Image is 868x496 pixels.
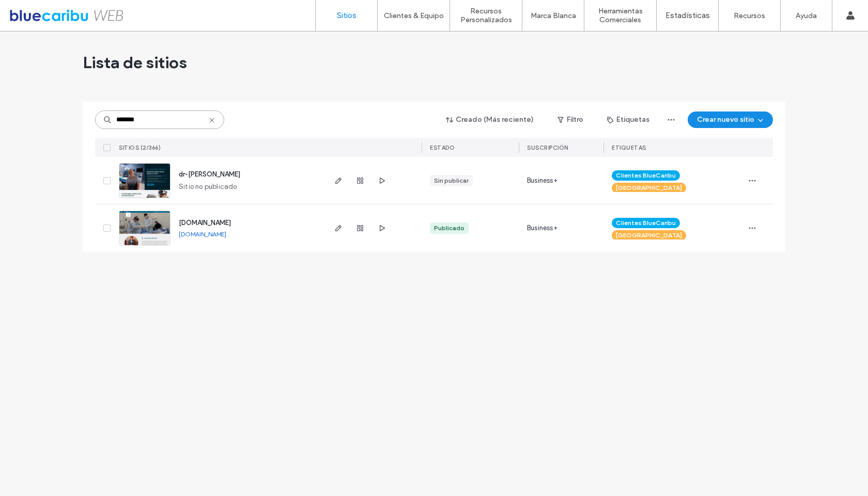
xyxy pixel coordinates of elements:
[179,170,240,178] a: dr-[PERSON_NAME]
[531,11,576,20] label: Marca Blanca
[598,111,659,128] button: Etiquetas
[616,171,676,180] span: Clientes BlueCaribu
[527,175,557,186] span: Business+
[83,52,187,73] span: Lista de sitios
[437,111,543,128] button: Creado (Más reciente)
[616,231,682,240] span: [GEOGRAPHIC_DATA]
[22,7,51,17] span: Ayuda
[734,11,765,20] label: Recursos
[665,11,710,20] label: Estadísticas
[688,111,773,128] button: Crear nuevo sitio
[616,183,682,193] span: [GEOGRAPHIC_DATA]
[179,182,237,192] span: Sitio no publicado
[616,218,676,228] span: Clientes BlueCaribu
[612,144,646,151] span: ETIQUETAS
[434,176,469,185] div: Sin publicar
[430,144,455,151] span: ESTADO
[547,111,594,128] button: Filtro
[450,7,522,24] label: Recursos Personalizados
[337,11,357,20] label: Sitios
[119,144,161,151] span: SITIOS (2/366)
[527,144,568,151] span: Suscripción
[527,223,557,233] span: Business+
[584,7,656,24] label: Herramientas Comerciales
[434,223,464,233] div: Publicado
[179,219,231,227] a: [DOMAIN_NAME]
[179,230,226,238] a: [DOMAIN_NAME]
[384,11,444,20] label: Clientes & Equipo
[796,11,817,20] label: Ayuda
